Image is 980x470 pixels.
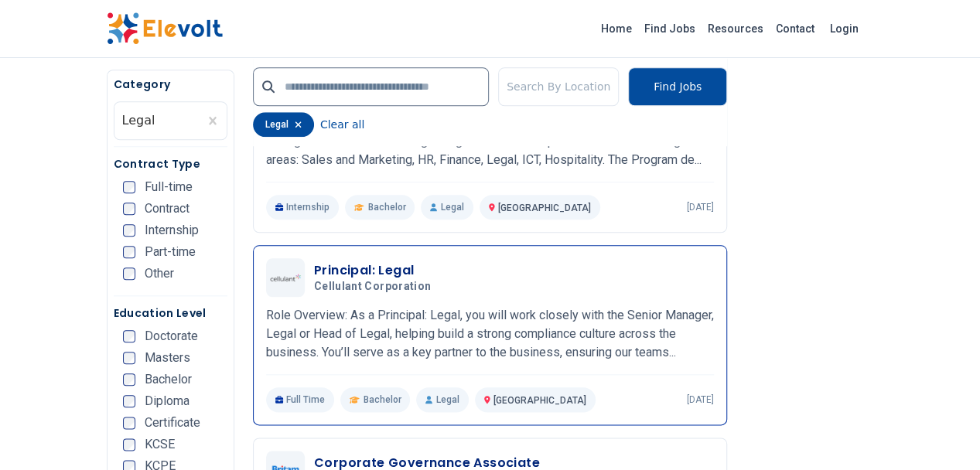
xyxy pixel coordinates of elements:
span: Diploma [145,395,190,407]
p: [DATE] [687,393,714,406]
span: Other [145,267,174,280]
input: Certificate [123,417,135,429]
span: [GEOGRAPHIC_DATA] [493,395,586,406]
span: Internship [145,224,199,237]
h5: Contract Type [114,156,227,172]
h5: Category [114,77,227,92]
a: Resources [702,16,770,41]
a: Contact [770,16,821,41]
input: Internship [123,224,135,237]
a: Login [821,13,868,44]
span: Part-time [145,246,196,258]
div: legal [253,112,314,137]
button: Find Jobs [628,67,727,106]
span: Cellulant Corporation [314,280,431,294]
p: Legal [421,195,473,220]
input: KCSE [123,438,135,451]
span: Bachelor [145,373,192,386]
p: Full Time [266,387,335,412]
iframe: Chat Widget [903,396,980,470]
a: Home [595,16,638,41]
input: Diploma [123,395,135,407]
span: Full-time [145,181,193,193]
span: Certificate [145,417,200,429]
span: Doctorate [145,330,198,342]
p: Internship [266,195,340,220]
input: Contract [123,203,135,215]
input: Part-time [123,246,135,258]
h5: Education Level [114,305,227,321]
a: Find Jobs [638,16,702,41]
p: Role Overview: As a Principal: Legal, you will work closely with the Senior Manager, Legal or Hea... [266,306,714,362]
input: Masters [123,352,135,364]
input: Bachelor [123,373,135,386]
span: Bachelor [363,393,401,406]
p: Legal [416,387,468,412]
p: [DATE] [687,201,714,213]
input: Other [123,267,135,280]
button: Clear all [320,112,364,137]
a: Cellulant CorporationPrincipal: LegalCellulant CorporationRole Overview: As a Principal: Legal, y... [266,258,714,412]
span: Contract [145,203,190,215]
h3: Principal: Legal [314,261,437,280]
span: [GEOGRAPHIC_DATA] [498,203,591,213]
input: Full-time [123,181,135,193]
span: KCSE [145,438,175,451]
img: Elevolt [107,12,223,45]
img: Cellulant Corporation [270,274,301,282]
span: Bachelor [367,201,405,213]
input: Doctorate [123,330,135,342]
span: Masters [145,352,190,364]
